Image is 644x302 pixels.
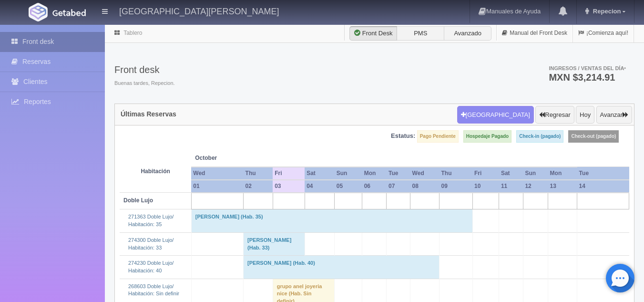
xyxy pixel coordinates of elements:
button: Avanzar [596,106,632,124]
th: Thu [244,167,273,180]
th: Mon [548,167,577,180]
td: [PERSON_NAME] (Hab. 40) [244,256,440,279]
span: Ingresos / Ventas del día [549,65,626,71]
th: 03 [273,180,305,193]
span: Buenas tardes, Repecion. [114,80,175,87]
a: 274230 Doble Lujo/Habitación: 40 [128,260,174,273]
h4: [GEOGRAPHIC_DATA][PERSON_NAME] [119,5,279,17]
a: 271363 Doble Lujo/Habitación: 35 [128,214,174,227]
a: 274300 Doble Lujo/Habitación: 33 [128,237,174,250]
th: Tue [387,167,410,180]
th: 13 [548,180,577,193]
th: 09 [440,180,473,193]
th: 08 [410,180,440,193]
th: Sat [305,167,335,180]
button: [GEOGRAPHIC_DATA] [457,106,534,124]
th: Sun [335,167,362,180]
th: Tue [577,167,629,180]
label: Hospedaje Pagado [463,130,511,143]
th: Fri [273,167,305,180]
label: Pago Pendiente [417,130,459,143]
label: PMS [397,26,444,41]
label: Check-out (pagado) [568,130,619,143]
button: Regresar [535,106,574,124]
th: 02 [244,180,273,193]
th: Sat [499,167,523,180]
label: Estatus: [391,132,415,141]
th: Fri [472,167,499,180]
th: 14 [577,180,629,193]
img: Getabed [29,3,48,21]
td: [PERSON_NAME] (Hab. 35) [191,209,472,232]
b: Doble Lujo [123,197,153,204]
a: Manual del Front Desk [497,24,572,42]
h3: MXN $3,214.91 [549,73,626,82]
th: 07 [387,180,410,193]
td: [PERSON_NAME] (Hab. 33) [244,232,305,255]
label: Check-in (pagado) [516,130,563,143]
label: Avanzado [444,26,491,41]
th: 06 [362,180,387,193]
th: 04 [305,180,335,193]
button: Hoy [576,106,594,124]
h4: Últimas Reservas [121,111,176,118]
a: 268603 Doble Lujo/Habitación: Sin definir [128,283,179,297]
span: October [195,154,269,162]
th: 01 [191,180,243,193]
h3: Front desk [114,64,175,75]
label: Front Desk [349,26,397,41]
strong: Habitación [141,168,170,175]
th: 11 [499,180,523,193]
th: Thu [440,167,473,180]
th: Wed [191,167,243,180]
th: 05 [335,180,362,193]
th: 10 [472,180,499,193]
th: Wed [410,167,440,180]
a: Tablero [123,30,142,36]
span: Repecion [591,8,621,15]
img: Getabed [52,9,86,16]
th: Mon [362,167,387,180]
a: ¡Comienza aquí! [573,24,634,42]
th: Sun [523,167,548,180]
th: 12 [523,180,548,193]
